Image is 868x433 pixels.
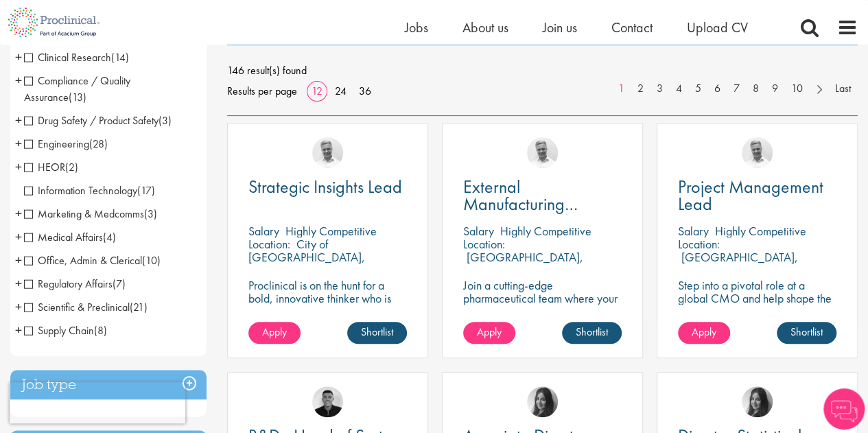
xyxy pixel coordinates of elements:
[650,81,670,97] a: 3
[15,296,22,317] span: +
[688,81,708,97] a: 5
[24,230,103,244] span: Medical Affairs
[24,253,142,268] span: Office, Admin & Clerical
[10,370,207,399] h3: Job type
[24,160,65,174] span: HEOR
[678,322,730,344] a: Apply
[463,236,505,252] span: Location:
[89,137,108,151] span: (28)
[678,175,823,215] span: Project Management Lead
[24,183,137,198] span: Information Technology
[347,322,407,344] a: Shortlist
[463,249,583,278] p: [GEOGRAPHIC_DATA], [GEOGRAPHIC_DATA]
[405,19,428,36] a: Jobs
[312,137,343,168] img: Joshua Bye
[24,137,108,151] span: Engineering
[24,230,116,244] span: Medical Affairs
[611,81,631,97] a: 1
[527,386,558,417] img: Heidi Hennigan
[142,253,161,268] span: (10)
[24,253,161,268] span: Office, Admin & Clerical
[227,81,297,102] span: Results per page
[742,137,773,168] img: Joshua Bye
[707,81,727,97] a: 6
[562,322,622,344] a: Shortlist
[15,203,22,224] span: +
[678,178,836,213] a: Project Management Lead
[24,50,129,65] span: Clinical Research
[631,81,650,97] a: 2
[130,300,148,314] span: (21)
[227,60,858,81] span: 146 result(s) found
[248,279,407,344] p: Proclinical is on the hunt for a bold, innovative thinker who is ready to help push the boundarie...
[65,160,78,174] span: (2)
[24,113,159,128] span: Drug Safety / Product Safety
[784,81,810,97] a: 10
[24,300,130,314] span: Scientific & Preclinical
[248,175,402,198] span: Strategic Insights Lead
[330,84,351,98] a: 24
[137,183,155,198] span: (17)
[463,322,515,344] a: Apply
[144,207,157,221] span: (3)
[477,325,502,339] span: Apply
[24,160,78,174] span: HEOR
[500,223,591,239] p: Highly Competitive
[285,223,377,239] p: Highly Competitive
[687,19,748,36] a: Upload CV
[103,230,116,244] span: (4)
[15,133,22,154] span: +
[24,113,172,128] span: Drug Safety / Product Safety
[611,19,653,36] a: Contact
[307,84,327,98] a: 12
[24,277,113,291] span: Regulatory Affairs
[462,19,508,36] span: About us
[312,386,343,417] img: Christian Andersen
[113,277,126,291] span: (7)
[746,81,766,97] a: 8
[463,279,622,344] p: Join a cutting-edge pharmaceutical team where your precision and passion for supply chain will he...
[94,323,107,338] span: (8)
[24,50,111,65] span: Clinical Research
[742,386,773,417] img: Heidi Hennigan
[527,137,558,168] img: Joshua Bye
[15,320,22,340] span: +
[15,110,22,130] span: +
[248,236,365,278] p: City of [GEOGRAPHIC_DATA], [GEOGRAPHIC_DATA]
[24,300,148,314] span: Scientific & Preclinical
[24,323,94,338] span: Supply Chain
[15,47,22,67] span: +
[24,323,107,338] span: Supply Chain
[15,273,22,294] span: +
[828,81,858,97] a: Last
[262,325,287,339] span: Apply
[463,175,615,250] span: External Manufacturing Logistics Coordination Support
[765,81,785,97] a: 9
[24,137,89,151] span: Engineering
[159,113,172,128] span: (3)
[69,90,86,104] span: (13)
[24,277,126,291] span: Regulatory Affairs
[678,223,709,239] span: Salary
[727,81,747,97] a: 7
[248,236,290,252] span: Location:
[10,382,185,423] iframe: reCAPTCHA
[15,250,22,270] span: +
[678,236,720,252] span: Location:
[248,223,279,239] span: Salary
[15,226,22,247] span: +
[24,183,155,198] span: Information Technology
[15,156,22,177] span: +
[463,223,494,239] span: Salary
[24,73,130,104] span: Compliance / Quality Assurance
[24,207,144,221] span: Marketing & Medcomms
[15,70,22,91] span: +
